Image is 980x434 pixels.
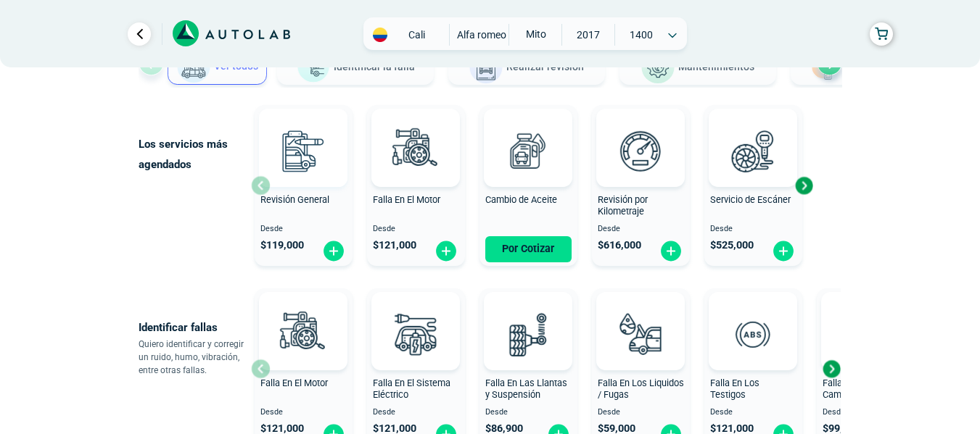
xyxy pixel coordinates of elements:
[598,377,684,401] span: Falla En Los Liquidos / Fugas
[255,105,353,266] button: Revisión General Desde $119,000
[373,194,440,205] span: Falla En El Motor
[367,105,465,266] button: Falla En El Motor Desde $121,000
[598,239,641,251] span: $ 616,000
[721,119,785,183] img: escaner-v3.svg
[260,408,347,417] span: Desde
[823,408,909,417] span: Desde
[598,225,684,234] span: Desde
[485,194,557,205] span: Cambio de Aceite
[710,408,796,417] span: Desde
[394,112,437,155] img: AD0BCuuxAAAAAElFTkSuQmCC
[322,240,345,262] img: fi_plus-circle2.svg
[260,194,329,205] span: Revisión General
[384,119,448,183] img: diagnostic_engine-v3.svg
[485,236,572,262] button: Por Cotizar
[373,239,416,251] span: $ 121,000
[506,112,550,155] img: AD0BCuuxAAAAAElFTkSuQmCC
[710,377,759,401] span: Falla En Los Testigos
[721,302,785,366] img: diagnostic_diagnostic_abs-v3.svg
[485,377,567,401] span: Falla En Las Llantas y Suspensión
[479,105,577,266] button: Cambio de Aceite Por Cotizar
[772,240,795,262] img: fi_plus-circle2.svg
[598,408,684,417] span: Desde
[271,302,335,366] img: diagnostic_engine-v3.svg
[509,24,561,44] span: MITO
[820,358,842,380] div: Next slide
[128,22,151,46] a: Ir al paso anterior
[793,175,815,196] div: Next slide
[391,28,442,42] span: Cali
[271,119,335,183] img: revision_general-v3.svg
[496,302,560,366] img: diagnostic_suspension-v3.svg
[435,240,458,262] img: fi_plus-circle2.svg
[710,239,754,251] span: $ 525,000
[485,408,572,417] span: Desde
[260,239,304,251] span: $ 119,000
[496,119,560,183] img: cambio_de_aceite-v3.svg
[731,295,775,338] img: AD0BCuuxAAAAAElFTkSuQmCC
[619,112,662,155] img: AD0BCuuxAAAAAElFTkSuQmCC
[710,225,796,234] span: Desde
[281,112,325,155] img: AD0BCuuxAAAAAElFTkSuQmCC
[139,317,251,338] p: Identificar fallas
[394,295,437,338] img: AD0BCuuxAAAAAElFTkSuQmCC
[506,295,550,338] img: AD0BCuuxAAAAAElFTkSuQmCC
[373,408,459,417] span: Desde
[281,295,325,338] img: AD0BCuuxAAAAAElFTkSuQmCC
[562,24,614,46] span: 2017
[139,338,251,377] p: Quiero identificar y corregir un ruido, humo, vibración, entre otras fallas.
[592,105,690,266] button: Revisión por Kilometraje Desde $616,000
[373,28,387,42] img: Flag of COLOMBIA
[334,60,415,72] span: Identificar la falla
[731,112,775,155] img: AD0BCuuxAAAAAElFTkSuQmCC
[704,105,802,266] button: Servicio de Escáner Desde $525,000
[710,194,791,205] span: Servicio de Escáner
[384,302,448,366] img: diagnostic_bombilla-v3.svg
[456,24,507,46] span: ALFA ROMEO
[615,24,667,46] span: 1400
[609,302,672,366] img: diagnostic_gota-de-sangre-v3.svg
[833,302,897,366] img: diagnostic_caja-de-cambios-v3.svg
[609,119,672,183] img: revision_por_kilometraje-v3.svg
[260,225,347,234] span: Desde
[373,225,459,234] span: Desde
[260,377,328,388] span: Falla En El Motor
[817,50,842,75] div: Next slide
[823,377,899,401] span: Falla En La Caja de Cambio
[619,295,662,338] img: AD0BCuuxAAAAAElFTkSuQmCC
[598,194,648,217] span: Revisión por Kilometraje
[659,240,683,262] img: fi_plus-circle2.svg
[373,377,450,401] span: Falla En El Sistema Eléctrico
[139,134,251,175] p: Los servicios más agendados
